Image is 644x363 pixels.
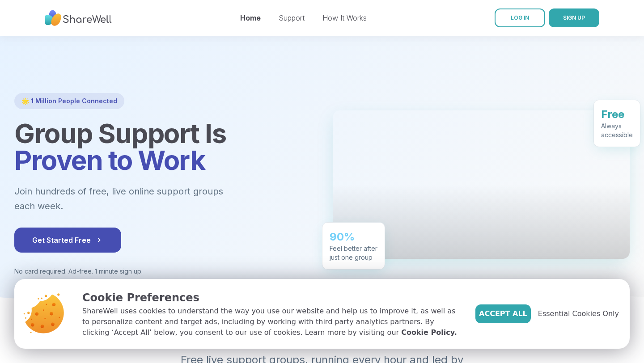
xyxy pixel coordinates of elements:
p: Cookie Preferences [82,290,461,306]
div: Free [601,107,633,121]
a: Support [279,13,305,22]
span: Get Started Free [32,235,103,245]
a: LOG IN [495,8,545,27]
div: 🌟 1 Million People Connected [14,93,124,109]
span: LOG IN [511,14,529,21]
p: Join hundreds of free, live online support groups each week. [14,184,272,213]
a: How It Works [322,13,367,22]
span: Essential Cookies Only [538,308,619,319]
div: Always accessible [601,121,633,139]
a: Home [240,13,261,22]
div: 90% [330,229,377,244]
button: Accept All [475,304,531,323]
img: ShareWell Nav Logo [45,6,112,30]
button: SIGN UP [549,8,599,27]
h1: Group Support Is [14,120,311,173]
a: Cookie Policy. [401,327,457,338]
p: No card required. Ad-free. 1 minute sign up. [14,267,311,276]
p: ShareWell uses cookies to understand the way you use our website and help us to improve it, as we... [82,306,461,338]
div: Feel better after just one group [330,244,377,262]
span: Accept All [479,308,527,319]
span: Proven to Work [14,144,205,176]
span: SIGN UP [563,14,585,21]
button: Get Started Free [14,228,121,253]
